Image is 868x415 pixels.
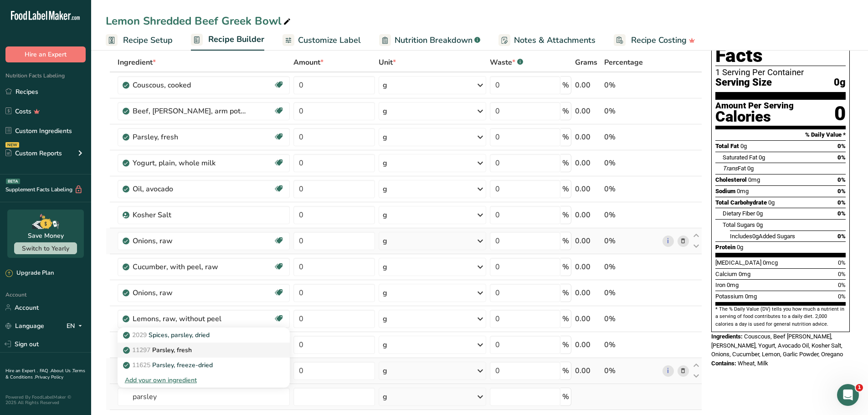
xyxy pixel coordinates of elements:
[125,345,192,355] p: Parsley, fresh
[604,313,659,324] div: 0%
[132,331,147,339] span: 2029
[604,106,659,117] div: 0%
[575,158,601,169] div: 0.00
[604,261,659,272] div: 0%
[837,143,846,149] span: 0%
[723,165,738,172] i: Trans
[737,244,743,251] span: 0g
[604,184,659,195] div: 0%
[715,24,846,66] h1: Nutrition Facts
[498,30,596,51] a: Notes & Attachments
[837,384,859,406] iframe: Intercom live chat
[118,388,290,406] input: Add Ingredient
[838,282,846,288] span: 0%
[5,149,62,158] div: Custom Reports
[383,365,387,376] div: g
[67,320,86,331] div: EN
[133,132,247,143] div: Parsley, fresh
[838,271,846,277] span: 0%
[715,110,794,123] div: Calories
[711,333,843,358] span: Couscous, Beef [PERSON_NAME], [PERSON_NAME], Yogurt, Avocado Oil, Kosher Salt, Onions, Cucumber, ...
[745,293,757,300] span: 0mg
[837,233,846,240] span: 0%
[132,346,150,354] span: 11297
[125,360,213,370] p: Parsley, freeze-dried
[133,261,247,272] div: Cucumber, with peel, raw
[6,179,20,184] div: BETA
[631,34,687,46] span: Recipe Costing
[715,244,735,251] span: Protein
[715,293,744,300] span: Potassium
[5,318,44,334] a: Language
[123,34,173,46] span: Recipe Setup
[604,236,659,246] div: 0%
[663,236,674,247] a: i
[383,287,387,298] div: g
[575,339,601,350] div: 0.00
[715,129,846,140] section: % Daily Value *
[383,80,387,91] div: g
[5,46,86,62] button: Hire an Expert
[747,165,754,172] span: 0g
[22,244,69,253] span: Switch to Yearly
[118,57,156,68] span: Ingredient
[604,132,659,143] div: 0%
[383,210,387,220] div: g
[604,365,659,376] div: 0%
[604,57,643,68] span: Percentage
[395,34,473,46] span: Nutrition Breakdown
[133,287,247,298] div: Onions, raw
[133,236,247,246] div: Onions, raw
[604,287,659,298] div: 0%
[838,293,846,300] span: 0%
[383,261,387,272] div: g
[715,68,846,77] div: 1 Serving Per Container
[575,132,601,143] div: 0.00
[837,199,846,206] span: 0%
[715,143,739,149] span: Total Fat
[575,287,601,298] div: 0.00
[748,176,760,183] span: 0mg
[28,231,64,241] div: Save Money
[575,313,601,324] div: 0.00
[575,261,601,272] div: 0.00
[106,30,173,51] a: Recipe Setup
[715,282,725,288] span: Iron
[132,361,150,369] span: 11625
[490,57,523,68] div: Waste
[5,368,38,374] a: Hire an Expert .
[715,77,772,88] span: Serving Size
[118,373,290,388] div: Add your own ingredient
[106,13,293,29] div: Lemon Shredded Beef Greek Bowl
[379,30,480,51] a: Nutrition Breakdown
[759,154,765,161] span: 0g
[730,233,795,240] span: Includes Added Sugars
[133,184,247,195] div: Oil, avocado
[383,184,387,195] div: g
[383,106,387,117] div: g
[125,375,283,385] div: Add your own ingredient
[711,360,736,367] span: Contains:
[35,374,63,380] a: Privacy Policy
[715,176,747,183] span: Cholesterol
[756,221,763,228] span: 0g
[752,233,759,240] span: 0g
[763,259,778,266] span: 0mcg
[604,210,659,220] div: 0%
[723,154,757,161] span: Saturated Fat
[838,259,846,266] span: 0%
[738,360,768,367] span: Wheat, Milk
[5,368,85,380] a: Terms & Conditions .
[715,199,767,206] span: Total Carbohydrate
[614,30,695,51] a: Recipe Costing
[5,269,54,278] div: Upgrade Plan
[715,306,846,328] section: * The % Daily Value (DV) tells you how much a nutrient in a serving of food contributes to a dail...
[834,77,846,88] span: 0g
[837,154,846,161] span: 0%
[118,328,290,343] a: 2029Spices, parsley, dried
[133,80,247,91] div: Couscous, cooked
[5,142,19,148] div: NEW
[575,210,601,220] div: 0.00
[298,34,361,46] span: Customize Label
[604,80,659,91] div: 0%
